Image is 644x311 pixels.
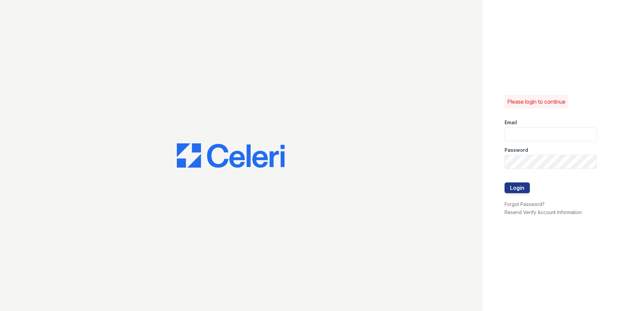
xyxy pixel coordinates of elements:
label: Password [505,147,528,153]
a: Forgot Password? [505,201,545,207]
a: Resend Verify Account Information [505,209,582,215]
p: Please login to continue [507,98,566,106]
img: CE_Logo_Blue-a8612792a0a2168367f1c8372b55b34899dd931a85d93a1a3d3e32e68fde9ad4.png [177,143,285,168]
button: Login [505,182,530,193]
label: Email [505,119,517,126]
